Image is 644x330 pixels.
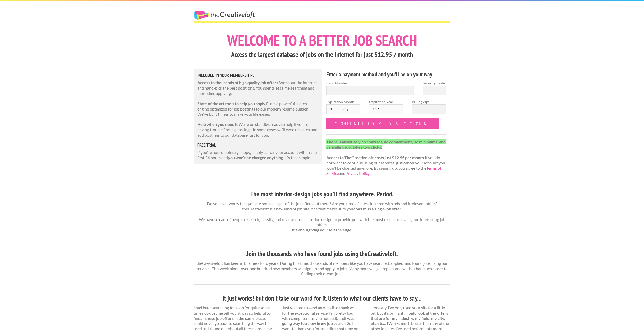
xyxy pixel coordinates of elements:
strong: I was going way too slow in my job search [282,316,354,326]
p: We're on standby, ready to help if you're having trouble finding postings. In some cases we'll ev... [197,122,318,138]
strong: Help when you need it. [197,122,239,127]
a: Privacy Policy [345,171,369,176]
strong: all these job offers in the same place [200,316,265,321]
h3: Access the largest database of jobs on the internet for just $12.95 / month [194,50,450,59]
strong: giving yourself the edge. [308,227,352,232]
h3: Join the thousands who have found jobs using theCreativeloft. [194,249,450,259]
h1: Welcome to a better job search [194,33,450,48]
h4: Enter a payment method and you'll be on your way... [326,70,446,78]
select: Expiration Month [326,104,360,114]
h5: Included in Your Membership: [197,73,318,78]
input: Continue to my account [326,118,439,129]
label: Security Code [423,80,446,86]
select: Expiration Year [369,104,403,114]
h3: The most interior-design jobs you'll find anywhere. Period. [194,189,450,199]
strong: only look at the offers that are for my industry, my field, my city, etc etc… ! [371,311,448,326]
label: Expiration Month [326,99,360,118]
p: Do you ever worry that you are not seeing all of the job offers out there? Are you tired of sites... [194,201,450,233]
p: If you're not completely happy, simply cancel your account within the first 24 hours and . It's t... [197,150,318,161]
a: Terms of Service [326,166,441,176]
strong: There is absolutely no contract, no commitment, no minimums, and cancelling just takes two clicks. [326,139,446,149]
p: We scour the internet and hand-pick the best positions. You spend less time searching and more ti... [197,80,318,96]
strong: don't miss a single job offer. [353,206,402,211]
a: The Creative Loft [194,11,255,20]
strong: Access to thousands of high quality job offers. [197,80,279,85]
h3: It just works! but don't take our word for it, listen to what our clients have to say... [194,294,450,303]
p: If you do not want to continue using our services, just cancel your account you won't be charged ... [326,139,446,176]
strong: Access to TheCreativeloft costs just $12.95 per month. [326,155,425,160]
label: Expiration Year [369,99,403,118]
label: Card Number [326,80,414,86]
strong: State of the art tools to help you apply. [197,101,266,106]
p: theCreativeloft has been in business for 6 years. During this time, thousands of members like you... [194,261,450,276]
label: Billing Zip: [412,99,446,104]
h5: free trial [197,143,318,147]
p: From a powerful search engine optimized for job postings to our modern resume builder. We've buil... [197,101,318,117]
strong: you won't be charged anything [228,155,283,160]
